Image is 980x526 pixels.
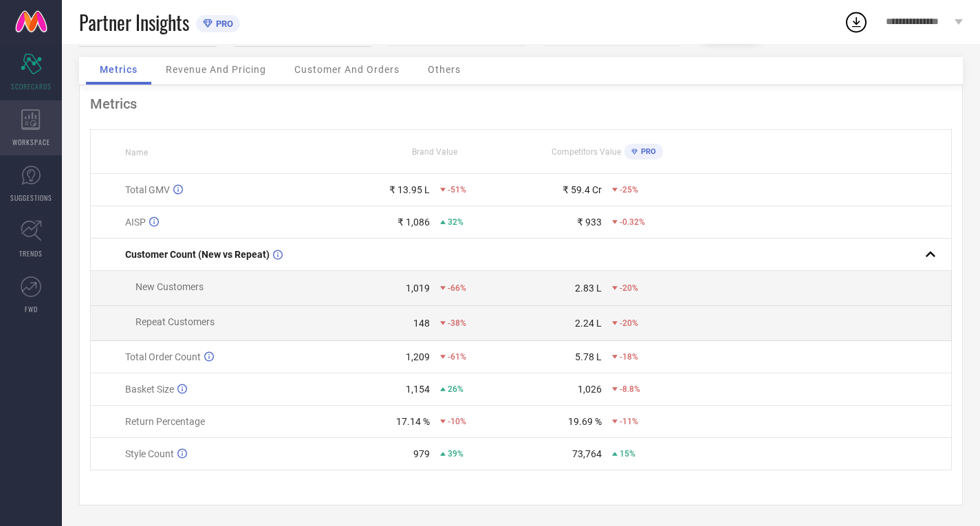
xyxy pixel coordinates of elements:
[125,448,174,459] span: Style Count
[620,352,638,362] span: -18%
[213,19,233,29] span: PRO
[12,137,50,147] span: WORKSPACE
[575,318,602,329] div: 2.24 L
[620,283,638,293] span: -20%
[578,384,602,395] div: 1,026
[620,318,638,328] span: -20%
[413,318,430,329] div: 148
[10,193,52,203] span: SUGGESTIONS
[125,416,205,427] span: Return Percentage
[25,304,38,314] span: FWD
[396,416,430,427] div: 17.14 %
[448,318,466,328] span: -38%
[406,384,430,395] div: 1,154
[448,217,464,227] span: 32%
[125,217,146,228] span: AISP
[11,81,52,91] span: SCORECARDS
[100,64,138,75] span: Metrics
[448,417,466,426] span: -10%
[620,185,638,195] span: -25%
[638,147,656,156] span: PRO
[125,351,201,362] span: Total Order Count
[575,283,602,294] div: 2.83 L
[448,352,466,362] span: -61%
[620,217,645,227] span: -0.32%
[620,384,640,394] span: -8.8%
[563,184,602,195] div: ₹ 59.4 Cr
[125,148,148,157] span: Name
[448,384,464,394] span: 26%
[406,283,430,294] div: 1,019
[620,449,635,459] span: 15%
[294,64,400,75] span: Customer And Orders
[448,185,466,195] span: -51%
[79,8,189,36] span: Partner Insights
[166,64,266,75] span: Revenue And Pricing
[568,416,602,427] div: 19.69 %
[448,283,466,293] span: -66%
[577,217,602,228] div: ₹ 933
[552,147,621,157] span: Competitors Value
[448,449,464,459] span: 39%
[125,384,174,395] span: Basket Size
[572,448,602,459] div: 73,764
[125,184,170,195] span: Total GMV
[398,217,430,228] div: ₹ 1,086
[412,147,457,157] span: Brand Value
[19,248,43,259] span: TRENDS
[844,10,869,34] div: Open download list
[413,448,430,459] div: 979
[125,249,270,260] span: Customer Count (New vs Repeat)
[406,351,430,362] div: 1,209
[620,417,638,426] span: -11%
[135,316,215,327] span: Repeat Customers
[389,184,430,195] div: ₹ 13.95 L
[575,351,602,362] div: 5.78 L
[90,96,952,112] div: Metrics
[428,64,461,75] span: Others
[135,281,204,292] span: New Customers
